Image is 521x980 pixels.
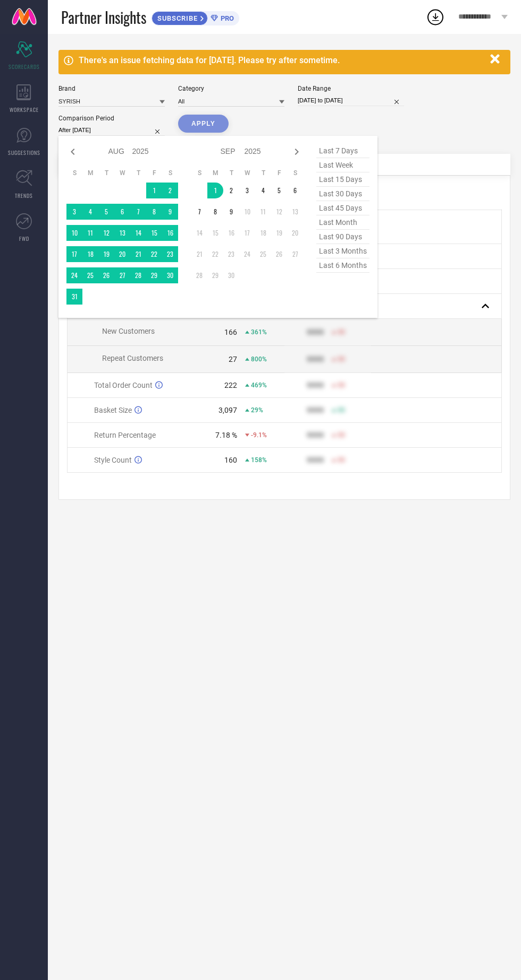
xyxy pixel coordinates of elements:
span: 50 [338,381,345,389]
td: Thu Sep 04 2025 [255,183,271,198]
th: Wednesday [239,169,255,177]
td: Thu Aug 14 2025 [130,225,146,241]
td: Mon Sep 22 2025 [207,246,223,262]
td: Sun Aug 31 2025 [66,289,82,305]
td: Fri Aug 08 2025 [146,204,162,220]
td: Mon Sep 08 2025 [207,204,223,220]
th: Thursday [255,169,271,177]
span: PRO [218,14,234,22]
span: last month [316,215,369,230]
td: Mon Aug 04 2025 [82,204,98,220]
div: 9999 [307,406,324,414]
div: 3,097 [219,406,237,414]
td: Tue Sep 16 2025 [223,225,239,241]
input: Select comparison period [58,125,165,136]
span: FWD [19,235,29,242]
td: Tue Sep 30 2025 [223,267,239,283]
td: Sat Sep 20 2025 [287,225,303,241]
span: 50 [338,355,345,363]
td: Thu Aug 28 2025 [130,267,146,283]
td: Sat Aug 16 2025 [162,225,178,241]
span: last 6 months [316,258,369,273]
div: 166 [224,328,237,336]
a: SUBSCRIBEPRO [152,8,239,25]
div: Previous month [66,145,79,158]
td: Sat Aug 23 2025 [162,246,178,262]
td: Tue Sep 02 2025 [223,183,239,198]
td: Sat Sep 27 2025 [287,246,303,262]
td: Sun Sep 21 2025 [191,246,207,262]
div: 9999 [307,456,324,464]
td: Wed Aug 27 2025 [114,267,130,283]
td: Mon Aug 25 2025 [82,267,98,283]
th: Wednesday [114,169,130,177]
span: 50 [338,431,345,439]
td: Wed Aug 13 2025 [114,225,130,241]
td: Fri Sep 26 2025 [271,246,287,262]
th: Saturday [162,169,178,177]
td: Tue Aug 26 2025 [98,267,114,283]
div: 9999 [307,381,324,389]
td: Sun Aug 10 2025 [66,225,82,241]
span: last 7 days [316,144,369,158]
td: Sat Aug 02 2025 [162,183,178,198]
th: Tuesday [223,169,239,177]
td: Sun Sep 14 2025 [191,225,207,241]
span: last 15 days [316,172,369,187]
span: 50 [338,456,345,464]
span: TRENDS [15,192,33,200]
span: -9.1% [251,431,267,439]
th: Monday [207,169,223,177]
div: Brand [58,85,165,92]
td: Tue Sep 23 2025 [223,246,239,262]
td: Thu Aug 07 2025 [130,204,146,220]
th: Friday [271,169,287,177]
span: 800% [251,355,267,363]
span: WORKSPACE [10,106,39,114]
td: Fri Sep 19 2025 [271,225,287,241]
span: last 90 days [316,230,369,244]
th: Saturday [287,169,303,177]
div: Category [178,85,284,92]
span: New Customers [102,327,155,335]
td: Thu Sep 25 2025 [255,246,271,262]
td: Sun Aug 24 2025 [66,267,82,283]
td: Fri Aug 15 2025 [146,225,162,241]
td: Thu Sep 18 2025 [255,225,271,241]
td: Sat Aug 09 2025 [162,204,178,220]
td: Mon Aug 18 2025 [82,246,98,262]
td: Wed Sep 10 2025 [239,204,255,220]
div: 160 [224,456,237,464]
td: Fri Sep 05 2025 [271,183,287,198]
span: Style Count [94,456,132,464]
td: Fri Aug 29 2025 [146,267,162,283]
td: Thu Aug 21 2025 [130,246,146,262]
td: Sun Aug 17 2025 [66,246,82,262]
span: Basket Size [94,406,132,414]
td: Mon Aug 11 2025 [82,225,98,241]
span: SUBSCRIBE [152,14,200,22]
span: 469% [251,381,267,389]
span: 361% [251,328,267,336]
td: Fri Sep 12 2025 [271,204,287,220]
span: 158% [251,456,267,464]
div: 222 [224,381,237,389]
div: 7.18 % [215,431,237,439]
td: Sun Sep 07 2025 [191,204,207,220]
span: 50 [338,328,345,336]
span: last week [316,158,369,172]
td: Fri Aug 22 2025 [146,246,162,262]
th: Friday [146,169,162,177]
td: Wed Sep 24 2025 [239,246,255,262]
td: Mon Sep 15 2025 [207,225,223,241]
td: Sat Sep 06 2025 [287,183,303,198]
div: 9999 [307,328,324,336]
td: Wed Aug 20 2025 [114,246,130,262]
td: Sun Sep 28 2025 [191,267,207,283]
span: Return Percentage [94,431,156,439]
div: Comparison Period [58,115,165,122]
span: Partner Insights [61,6,146,28]
div: Open download list [426,7,445,27]
th: Sunday [191,169,207,177]
span: 29% [251,406,263,414]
